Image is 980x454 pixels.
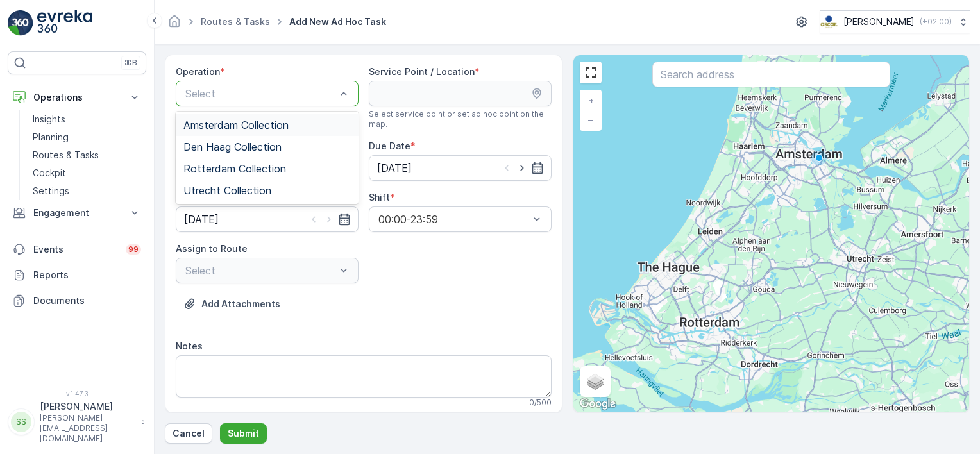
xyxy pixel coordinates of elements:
[33,131,69,144] p: Planning
[183,163,286,174] span: Rotterdam Collection
[577,396,619,412] a: Open this area in Google Maps (opens a new window)
[587,114,594,125] span: −
[183,141,282,153] span: Den Haag Collection
[33,243,118,256] p: Events
[369,155,552,181] input: dd/mm/yyyy
[8,85,146,110] button: Operations
[28,128,146,146] a: Planning
[33,167,66,180] p: Cockpit
[228,427,259,440] p: Submit
[176,66,220,77] label: Operation
[8,237,146,262] a: Events99
[11,412,31,432] div: SS
[581,91,600,110] a: Zoom In
[33,269,141,282] p: Reports
[369,109,552,130] span: Select service point or set ad hoc point on the map.
[176,294,288,314] button: Upload File
[201,16,270,27] a: Routes & Tasks
[820,10,970,33] button: [PERSON_NAME](+02:00)
[128,244,139,255] p: 99
[220,423,267,444] button: Submit
[8,390,146,398] span: v 1.47.3
[8,10,33,36] img: logo
[173,427,205,440] p: Cancel
[33,149,99,162] p: Routes & Tasks
[652,62,890,87] input: Search address
[176,340,203,351] label: Notes
[581,367,609,396] a: Layers
[33,113,65,126] p: Insights
[124,58,137,68] p: ⌘B
[176,206,359,232] input: dd/mm/yyyy
[8,262,146,288] a: Reports
[28,164,146,182] a: Cockpit
[33,185,69,198] p: Settings
[369,140,410,151] label: Due Date
[165,423,212,444] button: Cancel
[287,15,389,28] span: Add New Ad Hoc Task
[40,400,135,413] p: [PERSON_NAME]
[820,15,838,29] img: basis-logo_rgb2x.png
[201,298,280,310] p: Add Attachments
[8,200,146,226] button: Engagement
[185,86,336,101] p: Select
[8,288,146,314] a: Documents
[176,243,248,254] label: Assign to Route
[577,396,619,412] img: Google
[581,63,600,82] a: View Fullscreen
[8,400,146,444] button: SS[PERSON_NAME][PERSON_NAME][EMAIL_ADDRESS][DOMAIN_NAME]
[529,398,552,408] p: 0 / 500
[588,95,594,106] span: +
[167,19,182,30] a: Homepage
[183,119,289,131] span: Amsterdam Collection
[28,146,146,164] a: Routes & Tasks
[40,413,135,444] p: [PERSON_NAME][EMAIL_ADDRESS][DOMAIN_NAME]
[369,66,475,77] label: Service Point / Location
[28,182,146,200] a: Settings
[33,91,121,104] p: Operations
[843,15,915,28] p: [PERSON_NAME]
[369,192,390,203] label: Shift
[33,206,121,219] p: Engagement
[28,110,146,128] a: Insights
[920,17,952,27] p: ( +02:00 )
[37,10,92,36] img: logo_light-DOdMpM7g.png
[581,110,600,130] a: Zoom Out
[183,185,271,196] span: Utrecht Collection
[33,294,141,307] p: Documents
